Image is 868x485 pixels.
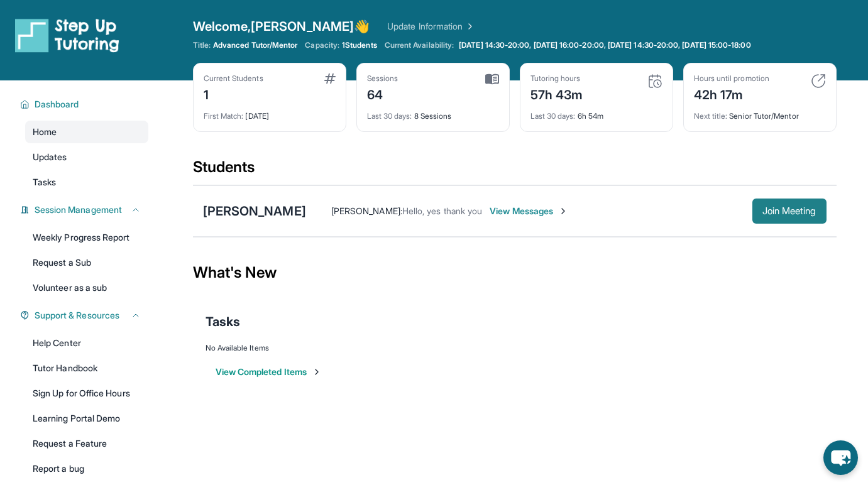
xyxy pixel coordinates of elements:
span: Capacity: [305,40,339,50]
div: Current Students [204,74,263,84]
span: Title: [193,40,211,50]
div: 57h 43m [530,84,583,104]
div: Tutoring hours [530,74,583,84]
div: 42h 17m [694,84,769,104]
a: Request a Sub [25,251,148,274]
span: Dashboard [35,98,79,111]
img: Chevron Right [463,20,475,33]
span: [DATE] 14:30-20:00, [DATE] 16:00-20:00, [DATE] 14:30-20:00, [DATE] 15:00-18:00 [459,40,750,50]
span: Session Management [35,204,122,216]
div: Sessions [367,74,398,84]
a: Tasks [25,171,148,193]
button: Dashboard [30,98,141,111]
span: Welcome, [PERSON_NAME] 👋 [193,18,370,35]
a: [DATE] 14:30-20:00, [DATE] 16:00-20:00, [DATE] 14:30-20:00, [DATE] 15:00-18:00 [456,40,753,50]
span: Updates [33,151,67,163]
div: 1 [204,84,263,104]
button: View Completed Items [216,366,322,378]
span: Last 30 days : [530,111,576,121]
div: Students [193,157,837,185]
button: Support & Resources [30,309,141,322]
img: Chevron-Right [558,206,568,216]
span: 1 Students [342,40,377,50]
a: Home [25,121,148,143]
span: Tasks [206,313,240,330]
a: Volunteer as a sub [25,276,148,299]
a: Request a Feature [25,432,148,455]
div: [DATE] [204,104,336,121]
span: Last 30 days : [367,111,412,121]
a: Updates [25,146,148,168]
div: 8 Sessions [367,104,499,121]
span: Hello, yes thank you [402,205,482,216]
a: Learning Portal Demo [25,407,148,430]
span: First Match : [204,111,244,121]
a: Weekly Progress Report [25,226,148,249]
div: No Available Items [206,343,824,353]
img: card [811,74,826,89]
div: Hours until promotion [694,74,769,84]
img: logo [15,18,119,53]
a: Help Center [25,332,148,354]
span: Current Availability: [385,40,454,50]
a: Report a bug [25,457,148,480]
div: What's New [193,245,837,300]
img: card [647,74,662,89]
a: Sign Up for Office Hours [25,382,148,405]
span: Advanced Tutor/Mentor [213,40,297,50]
div: Senior Tutor/Mentor [694,104,826,121]
span: [PERSON_NAME] : [331,205,402,216]
a: Update Information [387,20,475,33]
span: Next title : [694,111,728,121]
button: Join Meeting [752,199,827,224]
a: Tutor Handbook [25,357,148,379]
div: [PERSON_NAME] [203,202,306,220]
span: Home [33,126,57,138]
span: Tasks [33,176,56,188]
div: 6h 54m [530,104,662,121]
img: card [324,74,336,84]
button: Session Management [30,204,141,216]
div: 64 [367,84,398,104]
img: card [485,74,499,85]
span: Join Meeting [762,207,816,215]
button: chat-button [823,440,858,475]
span: Support & Resources [35,309,119,322]
span: View Messages [490,205,568,217]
